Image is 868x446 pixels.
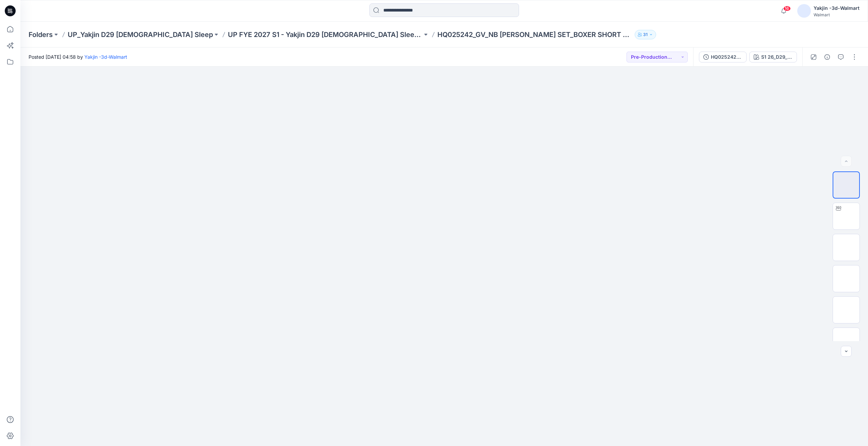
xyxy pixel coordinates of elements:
[797,4,811,18] img: avatar
[29,53,127,60] span: Posted [DATE] 04:58 by
[783,6,791,11] span: 16
[814,12,859,17] div: Walmart
[68,30,213,39] a: UP_Yakjin D29 [DEMOGRAPHIC_DATA] Sleep
[437,30,632,39] p: HQ025242_GV_NB [PERSON_NAME] SET_BOXER SHORT PLUS
[833,237,859,258] img: BOXER SHORT_INSPIRATION
[761,53,792,61] div: S1 26_D29_NB_2 HEARTS AND ARROWS v2 rpt_CW1_VIV WHT_WM
[699,52,747,62] button: HQ025242_GV_NB [PERSON_NAME] SET_BOXER SHORT PLUS
[228,30,422,39] a: UP FYE 2027 S1 - Yakjin D29 [DEMOGRAPHIC_DATA] Sleepwear
[833,297,859,323] img: WM PL 18W SHORT-ABV KNEE Hip Side 1 wo Avatar
[814,4,859,12] div: Yakjin -3d-Walmart
[635,30,656,39] button: 31
[29,30,53,39] a: Folders
[84,54,127,60] a: Yakjin -3d-Walmart
[749,52,797,62] button: S1 26_D29_NB_2 HEARTS AND ARROWS v2 rpt_CW1_VIV WHT_WM
[822,52,833,62] button: Details
[711,53,742,61] div: HQ025242_GV_NB [PERSON_NAME] SET_BOXER SHORT PLUS
[643,31,648,38] p: 31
